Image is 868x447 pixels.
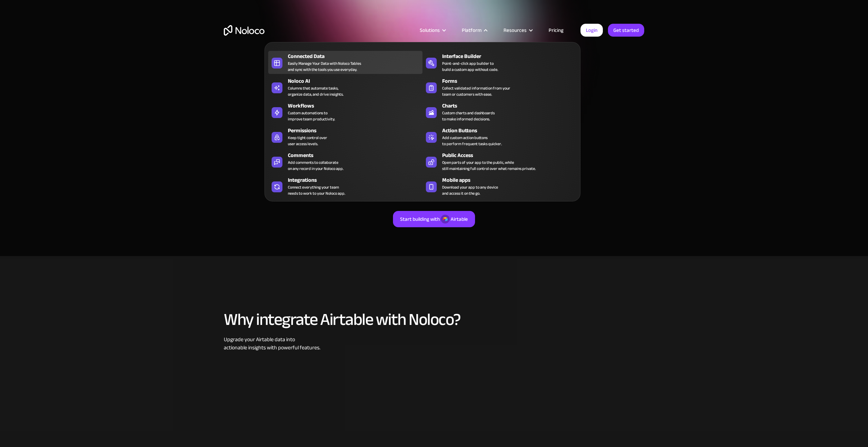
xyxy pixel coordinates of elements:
[442,77,580,85] div: Forms
[224,310,644,329] h2: Why integrate Airtable with Noloco?
[442,184,498,196] span: Download your app to any device and access it on the go.
[422,125,577,148] a: Action ButtonsAdd custom action buttonsto perform frequent tasks quicker.
[400,215,440,223] div: Start building with
[224,25,264,36] a: home
[540,26,572,35] a: Pricing
[608,24,644,37] a: Get started
[442,60,498,73] div: Point-and-click app builder to build a custom app without code.
[422,100,577,123] a: ChartsCustom charts and dashboardsto make informed decisions.
[442,135,502,147] div: Add custom action buttons to perform frequent tasks quicker.
[453,26,495,35] div: Platform
[422,150,577,173] a: Public AccessOpen parts of your app to the public, whilestill maintaining full control over what ...
[495,26,540,35] div: Resources
[451,215,468,223] div: Airtable
[442,110,495,122] div: Custom charts and dashboards to make informed decisions.
[288,176,426,184] div: Integrations
[442,127,580,135] div: Action Buttons
[442,85,510,97] div: Collect validated information from your team or customers with ease.
[224,116,644,157] h1: Build a Powerful Custom App for your Airtable Data
[442,176,580,184] div: Mobile apps
[288,159,343,172] div: Add comments to collaborate on any record in your Noloco app.
[422,76,577,99] a: FormsCollect validated information from yourteam or customers with ease.
[442,52,580,60] div: Interface Builder
[268,76,422,99] a: Noloco AIColumns that automate tasks,organize data, and drive insights.
[268,125,422,148] a: PermissionsKeep tight control overuser access levels.
[420,26,440,35] div: Solutions
[288,77,426,85] div: Noloco AI
[268,51,422,74] a: Connected DataEasily Manage Your Data with Noloco Tablesand sync with the tools you use everyday.
[462,26,481,35] div: Platform
[268,100,422,123] a: WorkflowsCustom automations toimprove team productivity.
[264,33,580,201] nav: Platform
[288,127,426,135] div: Permissions
[268,150,422,173] a: CommentsAdd comments to collaborateon any record in your Noloco app.
[288,184,345,196] div: Connect everything your team needs to work to your Noloco app.
[504,26,527,35] div: Resources
[288,151,426,159] div: Comments
[422,175,577,198] a: Mobile appsDownload your app to any deviceand access it on the go.
[393,211,475,227] a: Start building withAirtable
[422,51,577,74] a: Interface BuilderPoint-and-click app builder tobuild a custom app without code.
[288,110,335,122] div: Custom automations to improve team productivity.
[580,24,603,37] a: Login
[442,102,580,110] div: Charts
[288,85,343,97] div: Columns that automate tasks, organize data, and drive insights.
[442,151,580,159] div: Public Access
[442,159,536,172] div: Open parts of your app to the public, while still maintaining full control over what remains priv...
[411,26,453,35] div: Solutions
[268,175,422,198] a: IntegrationsConnect everything your teamneeds to work to your Noloco app.
[288,135,327,147] div: Keep tight control over user access levels.
[288,60,361,73] div: Easily Manage Your Data with Noloco Tables and sync with the tools you use everyday.
[224,335,644,352] div: Upgrade your Airtable data into actionable insights with powerful features.
[288,52,426,60] div: Connected Data
[288,102,426,110] div: Workflows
